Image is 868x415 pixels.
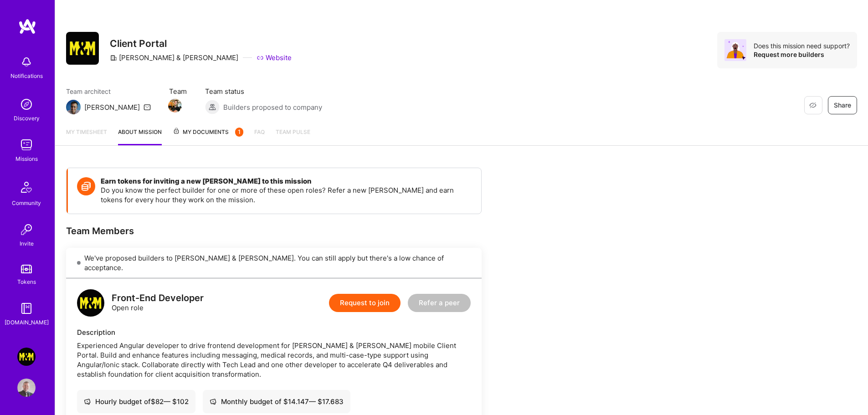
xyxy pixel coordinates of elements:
[257,53,292,62] a: Website
[173,127,243,137] span: My Documents
[15,176,37,198] img: Community
[144,103,151,111] i: icon Mail
[118,127,162,145] a: About Mission
[210,398,216,405] i: icon Cash
[10,71,43,81] div: Notifications
[17,95,36,113] img: discovery
[754,50,850,59] div: Request more builders
[17,299,36,318] img: guide book
[235,128,243,137] div: 1
[173,127,243,145] a: My Documents1
[110,54,117,61] i: icon CompanyGray
[66,32,99,65] img: Company Logo
[408,294,471,312] button: Refer a peer
[17,379,36,397] img: User Avatar
[77,341,471,379] div: Experienced Angular developer to drive frontend development for [PERSON_NAME] & [PERSON_NAME] mob...
[15,154,38,164] div: Missions
[17,348,36,366] img: Morgan & Morgan: Client Portal
[20,239,34,248] div: Invite
[77,177,95,195] img: Token icon
[169,98,181,113] a: Team Member Avatar
[834,101,851,110] span: Share
[101,177,472,185] h4: Earn tokens for inviting a new [PERSON_NAME] to this mission
[110,53,238,62] div: [PERSON_NAME] & [PERSON_NAME]
[18,18,36,35] img: logo
[21,265,32,273] img: tokens
[66,127,107,145] a: My timesheet
[112,293,204,303] div: Front-End Developer
[223,102,322,112] span: Builders proposed to company
[205,100,220,114] img: Builders proposed to company
[66,87,151,96] span: Team architect
[14,113,40,123] div: Discovery
[84,102,140,112] div: [PERSON_NAME]
[112,293,204,313] div: Open role
[169,87,187,96] span: Team
[17,136,36,154] img: teamwork
[329,294,401,312] button: Request to join
[809,102,817,109] i: icon EyeClosed
[5,318,49,327] div: [DOMAIN_NAME]
[15,379,38,397] a: User Avatar
[754,41,850,50] div: Does this mission need support?
[66,248,482,278] div: We've proposed builders to [PERSON_NAME] & [PERSON_NAME]. You can still apply but there's a low c...
[84,397,189,406] div: Hourly budget of $ 82 — $ 102
[17,277,36,287] div: Tokens
[276,127,310,145] a: Team Pulse
[205,87,322,96] span: Team status
[66,100,81,114] img: Team Architect
[84,398,91,405] i: icon Cash
[828,96,857,114] button: Share
[77,289,104,317] img: logo
[17,220,36,239] img: Invite
[17,53,36,71] img: bell
[66,225,482,237] div: Team Members
[276,128,310,135] span: Team Pulse
[210,397,344,406] div: Monthly budget of $ 14.147 — $ 17.683
[724,39,746,61] img: Avatar
[12,198,41,208] div: Community
[101,185,472,205] p: Do you know the perfect builder for one or more of these open roles? Refer a new [PERSON_NAME] an...
[15,348,38,366] a: Morgan & Morgan: Client Portal
[77,328,471,337] div: Description
[168,99,182,113] img: Team Member Avatar
[254,127,265,145] a: FAQ
[110,38,292,49] h3: Client Portal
